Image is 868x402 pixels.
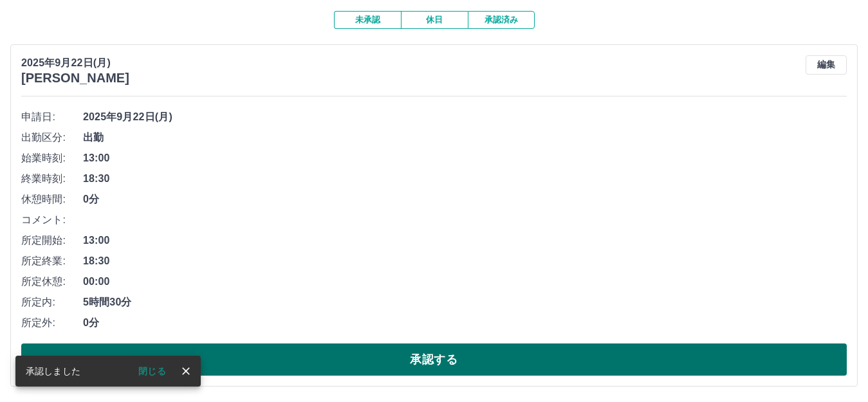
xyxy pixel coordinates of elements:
[468,11,535,29] button: 承認済み
[83,192,847,207] span: 0分
[83,274,847,289] span: 00:00
[21,151,83,166] span: 始業時刻:
[83,315,847,331] span: 0分
[21,233,83,248] span: 所定開始:
[21,295,83,310] span: 所定内:
[21,109,83,125] span: 申請日:
[83,130,847,145] span: 出勤
[21,315,83,331] span: 所定外:
[21,130,83,145] span: 出勤区分:
[21,171,83,187] span: 終業時刻:
[21,55,129,71] p: 2025年9月22日(月)
[21,212,83,228] span: コメント:
[26,360,80,383] div: 承認しました
[21,192,83,207] span: 休憩時間:
[83,253,847,269] span: 18:30
[401,11,468,29] button: 休日
[334,11,401,29] button: 未承認
[83,233,847,248] span: 13:00
[83,295,847,310] span: 5時間30分
[21,343,847,376] button: 承認する
[21,253,83,269] span: 所定終業:
[83,109,847,125] span: 2025年9月22日(月)
[83,151,847,166] span: 13:00
[21,71,129,86] h3: [PERSON_NAME]
[806,55,847,75] button: 編集
[176,361,196,381] button: close
[128,361,176,381] button: 閉じる
[83,171,847,187] span: 18:30
[21,274,83,289] span: 所定休憩:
